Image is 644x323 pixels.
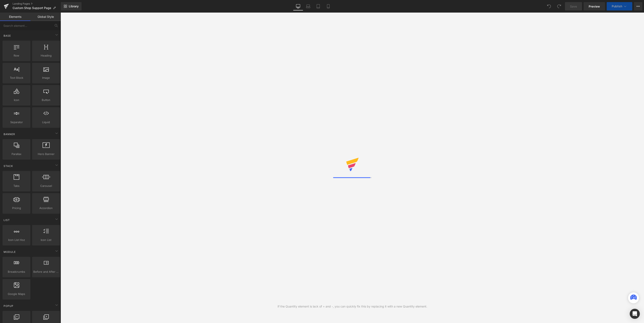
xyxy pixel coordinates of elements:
[33,120,59,124] span: Liquid
[4,98,29,102] span: Icon
[323,2,333,10] a: Mobile
[33,53,59,58] span: Heading
[61,2,82,10] a: New Library
[30,13,61,21] a: Global Style
[555,2,563,10] button: Redo
[13,6,51,10] span: Custom Shop Support Page
[33,152,59,156] span: Hero Banner
[4,206,29,210] span: Pricing
[3,250,16,254] span: Module
[4,238,29,242] span: Icon List Hoz
[570,4,577,9] span: Save
[4,76,29,80] span: Text Block
[293,2,303,10] a: Desktop
[607,2,632,10] button: Publish
[33,98,59,102] span: Button
[3,132,16,136] span: Banner
[612,5,622,8] span: Publish
[634,2,642,10] button: More
[313,2,323,10] a: Tablet
[4,152,29,156] span: Parallax
[33,238,59,242] span: Icon List
[13,2,61,5] a: Landing Pages
[3,304,14,308] span: Popup
[33,206,59,210] span: Accordion
[4,120,29,124] span: Separator
[3,164,13,168] span: Stack
[303,2,313,10] a: Laptop
[33,76,59,80] span: Image
[33,270,59,274] span: Before and After Images
[4,53,29,58] span: Row
[3,34,11,38] span: Base
[33,184,59,188] span: Carousel
[589,4,600,9] span: Preview
[278,304,427,309] div: If the Quantity element is lack of + and -, you can quickly fix this by replacing it with a new Q...
[69,4,79,8] span: Library
[4,292,29,296] span: Google Maps
[4,270,29,274] span: Breadcrumbs
[4,184,29,188] span: Tabs
[584,2,605,10] a: Preview
[545,2,553,10] button: Undo
[3,218,10,222] span: List
[630,309,640,319] div: Open Intercom Messenger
